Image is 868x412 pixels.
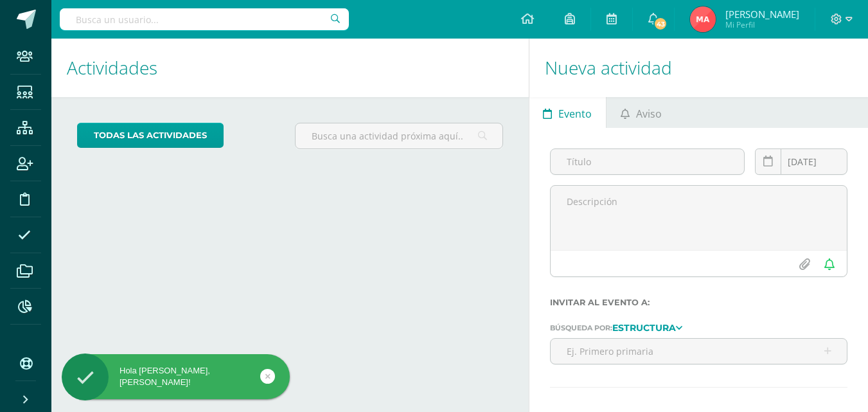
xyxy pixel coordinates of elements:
span: Evento [558,98,592,129]
a: todas las Actividades [77,123,224,148]
h1: Nueva actividad [545,39,853,97]
input: Busca una actividad próxima aquí... [296,123,502,148]
a: Aviso [607,97,675,128]
h1: Actividades [67,39,513,97]
input: Título [551,149,744,174]
label: Invitar al evento a: [550,298,847,307]
img: 8d3d044f6c5e0d360e86203a217bbd6d.png [690,6,716,32]
a: Estructura [612,323,682,332]
span: 43 [653,17,668,31]
span: Mi Perfil [725,19,799,30]
span: Búsqueda por: [550,323,612,332]
input: Busca un usuario... [60,8,349,30]
input: Ej. Primero primaria [551,339,847,364]
input: Fecha de entrega [756,149,847,174]
span: Aviso [636,98,662,129]
div: Hola [PERSON_NAME], [PERSON_NAME]! [62,365,290,388]
strong: Estructura [612,322,676,334]
a: Evento [529,97,606,128]
span: [PERSON_NAME] [725,8,799,21]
